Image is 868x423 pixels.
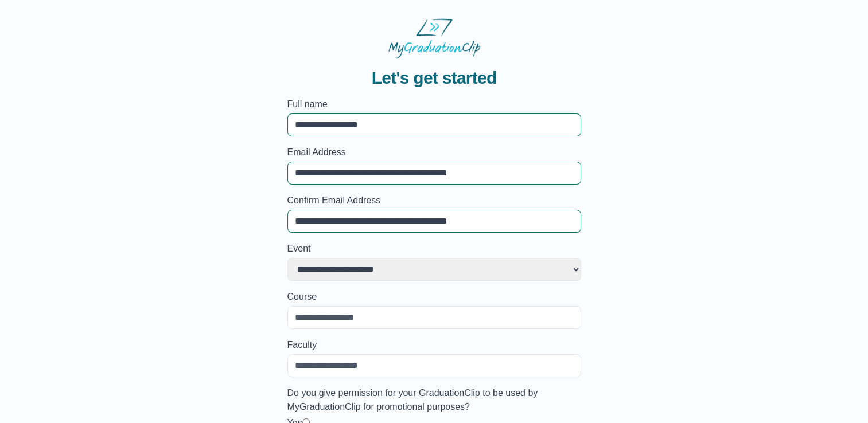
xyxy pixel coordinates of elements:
span: Let's get started [372,68,497,88]
img: MyGraduationClip [388,18,480,58]
label: Email Address [287,146,581,159]
label: Confirm Email Address [287,194,581,207]
label: Course [287,290,581,304]
label: Event [287,242,581,256]
label: Do you give permission for your GraduationClip to be used by MyGraduationClip for promotional pur... [287,386,581,414]
label: Full name [287,97,581,111]
label: Faculty [287,338,581,352]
